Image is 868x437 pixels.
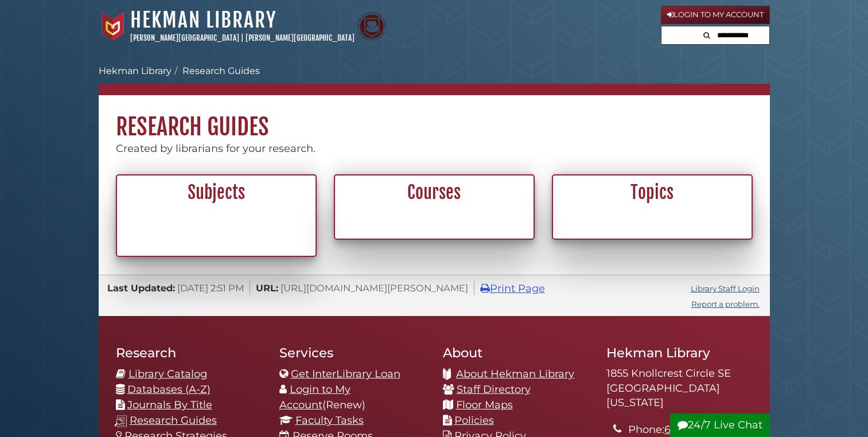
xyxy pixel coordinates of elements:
[295,414,364,427] a: Faculty Tasks
[107,282,175,294] span: Last Updated:
[443,345,589,361] h2: About
[130,33,239,42] a: [PERSON_NAME][GEOGRAPHIC_DATA]
[115,415,127,427] img: research-guides-icon-white_37x37.png
[661,6,770,24] a: Login to My Account
[129,368,207,380] a: Library Catalog
[99,65,172,76] a: Hekman Library
[123,182,309,204] h2: Subjects
[480,283,490,294] i: Print Page
[456,399,513,411] a: Floor Maps
[341,182,527,204] h2: Courses
[480,282,545,295] a: Print Page
[116,142,316,155] span: Created by librarians for your research.
[246,33,355,42] a: [PERSON_NAME][GEOGRAPHIC_DATA]
[691,299,760,309] a: Report a problem.
[357,12,386,41] img: Calvin Theological Seminary
[454,414,494,427] a: Policies
[456,368,574,380] a: About Hekman Library
[664,423,726,436] a: 616.526.7197
[691,284,760,293] a: Library Staff Login
[116,345,262,361] h2: Research
[130,414,217,427] a: Research Guides
[559,182,745,204] h2: Topics
[99,12,127,41] img: Calvin University
[99,64,770,95] nav: breadcrumb
[279,382,426,413] li: (Renew)
[291,368,400,380] a: Get InterLibrary Loan
[606,345,753,361] h2: Hekman Library
[281,282,468,294] span: [URL][DOMAIN_NAME][PERSON_NAME]
[241,33,244,42] span: |
[99,95,770,141] h1: Research Guides
[279,383,351,411] a: Login to My Account
[670,413,770,437] button: 24/7 Live Chat
[457,383,531,396] a: Staff Directory
[700,26,714,42] button: Search
[256,282,278,294] span: URL:
[606,366,753,411] address: 1855 Knollcrest Circle SE [GEOGRAPHIC_DATA][US_STATE]
[279,345,426,361] h2: Services
[127,399,212,411] a: Journals By Title
[127,383,211,396] a: Databases (A-Z)
[703,32,710,39] i: Search
[182,65,260,76] a: Research Guides
[177,282,244,294] span: [DATE] 2:51 PM
[130,7,277,33] a: Hekman Library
